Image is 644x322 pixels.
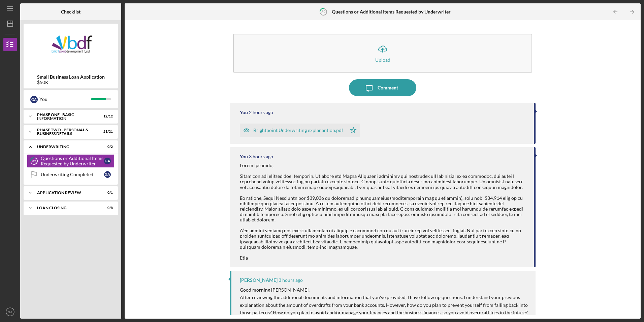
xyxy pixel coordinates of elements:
div: You [240,154,248,159]
div: Loan Closing [37,206,96,210]
div: Underwriting Completed [41,172,104,177]
div: Brightpoint Underwriting explanantion.pdf [253,128,343,133]
b: Small Business Loan Application [37,74,105,80]
div: Underwriting [37,145,96,149]
tspan: 32 [321,9,325,14]
div: 12 / 12 [101,114,113,118]
div: 21 / 21 [101,130,113,134]
img: Product logo [24,27,118,68]
div: G A [104,171,111,178]
button: Brightpoint Underwriting explanantion.pdf [240,124,360,137]
text: GA [8,310,12,314]
time: 2025-08-27 13:03 [279,277,303,283]
p: Good morning [PERSON_NAME], [240,286,528,294]
time: 2025-08-27 14:16 [249,110,273,115]
a: 32Questions or Additional Items Requested by UnderwriterGA [27,154,115,168]
div: Application Review [37,191,96,195]
div: G A [104,158,111,164]
div: You [240,110,248,115]
b: Questions or Additional Items Requested by Underwriter [332,9,451,15]
div: Lorem Ipsumdo, Sitam con adi elitsed doei temporin. Utlabore etd Magna Aliquaeni adminimv qui nos... [240,163,527,261]
div: 0 / 2 [101,145,113,149]
div: [PERSON_NAME] [240,277,278,283]
div: $50K [37,80,105,85]
button: Upload [233,34,532,73]
div: Comment [378,79,398,96]
div: You [39,93,91,105]
div: G A [30,96,38,103]
tspan: 32 [32,159,36,163]
button: GA [3,305,17,319]
div: Upload [375,57,390,62]
div: Questions or Additional Items Requested by Underwriter [41,156,104,166]
div: 0 / 1 [101,191,113,195]
button: Comment [349,79,416,96]
time: 2025-08-27 13:49 [249,154,273,159]
a: Underwriting CompletedGA [27,168,115,181]
div: 0 / 8 [101,206,113,210]
b: Checklist [61,9,80,15]
div: PHASE TWO - PERSONAL & BUSINESS DETAILS [37,128,96,136]
div: Phase One - Basic Information [37,113,96,120]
